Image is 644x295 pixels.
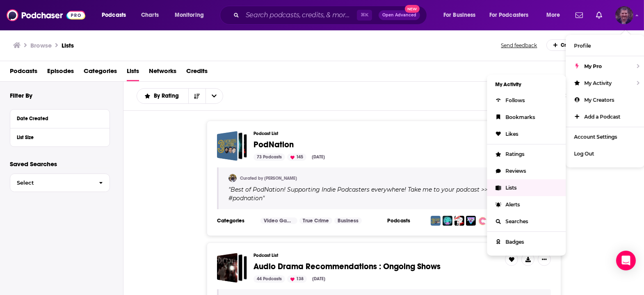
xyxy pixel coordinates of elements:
div: Search podcasts, credits, & more... [228,6,435,25]
img: Cold Callers Comedy [443,216,452,226]
button: List Size [17,132,103,142]
h2: Filter By [10,91,32,99]
input: Search podcasts, credits, & more... [242,9,357,22]
a: True Crime [299,217,332,224]
a: Podcasts [10,64,37,81]
div: Create a List [546,39,597,51]
a: Episodes [47,64,74,81]
div: 73 Podcasts [253,153,285,161]
span: My Pro [584,63,602,69]
a: Audio Drama Recommendations : Ongoing Shows [253,262,441,271]
span: Podcasts [102,9,126,21]
span: For Podcasters [489,9,529,21]
span: Log Out [574,151,594,157]
a: Lists [62,41,74,49]
div: Open Intercom Messenger [616,251,636,270]
h2: Choose List sort [137,88,223,104]
button: Open AdvancedNew [379,10,420,20]
a: Lists [127,64,139,81]
span: Charts [141,9,159,21]
span: My Activity [584,80,612,86]
button: open menu [137,93,188,99]
img: User Profile [615,6,633,24]
span: Profile [574,43,591,49]
a: PodNation [253,140,294,149]
span: Logged in as vincegalloro [615,6,633,24]
span: " " [228,186,510,202]
button: Date Created [17,113,103,123]
span: My Creators [584,97,614,103]
a: Show notifications dropdown [572,8,586,22]
button: Send feedback [499,42,540,49]
div: 44 Podcasts [253,275,285,283]
button: Select [10,174,110,192]
h3: Browse [30,41,52,49]
a: Curated by [PERSON_NAME] [240,176,297,181]
div: List Size [17,135,98,140]
a: Categories [84,64,117,81]
span: Select [10,180,92,185]
button: open menu [206,89,223,103]
h3: Podcast List [253,253,498,258]
span: Audio Drama Recommendations : Ongoing Shows [253,261,441,272]
button: open menu [438,9,486,22]
span: Monitoring [175,9,204,21]
img: 3 Hours Later [431,216,441,226]
button: Sort Direction [188,89,206,103]
span: PodNation [253,139,294,150]
a: Business [334,217,362,224]
img: Cage's Kiss: The Nicolas Cage Podcast [454,216,464,226]
div: 145 [287,153,306,161]
a: Show notifications dropdown [593,8,605,22]
img: Eat Crime [478,216,488,226]
span: For Business [443,9,476,21]
span: New [405,5,420,13]
button: open menu [169,9,215,22]
h3: Podcasts [387,217,424,224]
img: Podchaser - Follow, Share and Rate Podcasts [7,7,85,23]
span: Open Advanced [382,13,416,17]
span: Add a Podcast [584,114,620,120]
span: By Rating [154,93,182,99]
a: Charts [136,9,164,22]
a: Audio Drama Recommendations : Ongoing Shows [217,253,247,283]
div: [DATE] [309,275,329,283]
h3: Categories [217,217,254,224]
span: More [546,9,560,21]
a: Networks [149,64,176,81]
a: Video Games [260,217,297,224]
span: Best of PodNation! Supporting Indie Podcasters everywhere! Take me to your podcast >>> follow #po... [228,186,510,202]
div: Date Created [17,116,98,121]
img: Alex3HL [228,174,237,182]
h3: Podcast List [253,131,498,136]
div: 138 [287,275,307,283]
button: open menu [96,9,137,22]
p: Saved Searches [10,160,110,168]
button: open menu [484,9,541,22]
span: Account Settings [574,134,617,140]
span: ⌘ K [357,10,372,21]
div: [DATE] [308,153,328,161]
button: Show More Button [538,253,551,266]
a: PodNation [217,131,247,161]
button: Show profile menu [615,6,633,24]
img: Super Media Bros Podcast [466,216,476,226]
a: Credits [186,64,208,81]
button: open menu [541,9,571,22]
